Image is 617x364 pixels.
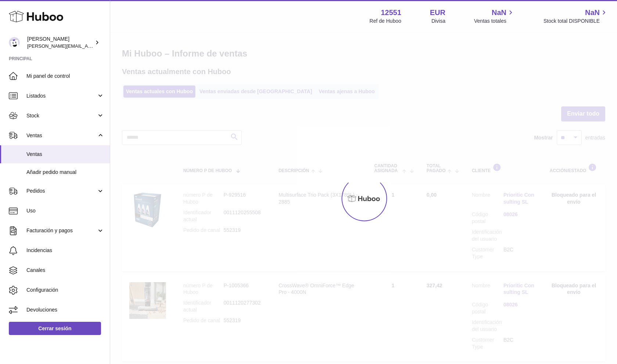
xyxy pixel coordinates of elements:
span: Facturación y pagos [26,227,97,234]
div: Ref de Huboo [369,18,401,25]
span: Devoluciones [26,306,104,313]
span: NaN [492,8,506,18]
span: Mi panel de control [26,73,104,80]
span: Stock total DISPONIBLE [544,18,608,25]
span: Listados [26,92,97,99]
a: NaN Stock total DISPONIBLE [544,8,608,25]
span: Uso [26,207,104,214]
div: [PERSON_NAME] [27,36,93,50]
strong: EUR [430,8,445,18]
div: Divisa [432,18,445,25]
span: [PERSON_NAME][EMAIL_ADDRESS][PERSON_NAME][DOMAIN_NAME] [27,43,187,49]
a: Cerrar sesión [9,322,101,335]
span: Ventas [26,132,97,139]
img: gerardo.montoiro@cleverenterprise.es [9,37,20,48]
span: Stock [26,112,97,119]
span: Pedidos [26,188,97,194]
strong: 12551 [381,8,401,18]
span: Canales [26,267,104,274]
span: Configuración [26,287,104,294]
span: Incidencias [26,247,104,254]
span: NaN [585,8,600,18]
span: Añadir pedido manual [26,169,104,176]
span: Ventas [26,151,104,158]
a: NaN Ventas totales [474,8,515,25]
span: Ventas totales [474,18,515,25]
